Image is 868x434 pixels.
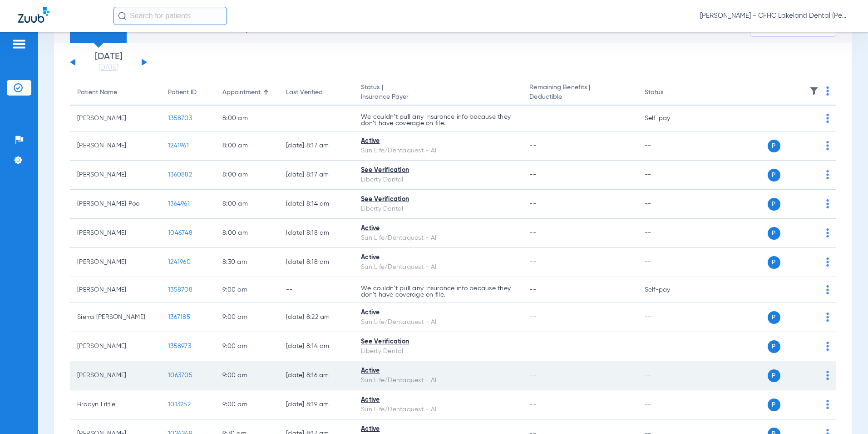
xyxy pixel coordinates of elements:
img: group-dot-blue.svg [826,228,829,237]
td: -- [637,390,699,419]
td: [PERSON_NAME] [70,131,161,161]
p: We couldn’t pull any insurance info because they don’t have coverage on file. [361,114,515,126]
span: P [768,399,780,411]
span: P [768,140,780,152]
img: group-dot-blue.svg [826,313,829,322]
div: Patient ID [168,88,208,97]
span: 1358973 [168,343,191,349]
span: 1358703 [168,115,192,121]
div: Sun Life/Dentaquest - AI [361,146,515,156]
span: 1241960 [168,259,191,265]
div: Sun Life/Dentaquest - AI [361,376,515,385]
td: Self-pay [637,277,699,303]
td: [PERSON_NAME] [70,106,161,131]
td: [DATE] 8:19 AM [279,390,354,419]
span: -- [529,343,536,349]
a: [DATE] [81,63,136,72]
div: Liberty Dental [361,347,515,356]
img: Search Icon [118,12,126,20]
td: 8:00 AM [215,190,279,219]
img: group-dot-blue.svg [826,257,829,267]
div: Patient Name [77,88,153,97]
div: See Verification [361,166,515,175]
td: -- [637,219,699,248]
img: group-dot-blue.svg [826,342,829,351]
span: P [768,256,780,269]
div: Appointment [222,88,261,97]
td: 9:00 AM [215,361,279,390]
span: -- [529,115,536,121]
td: 8:00 AM [215,106,279,131]
td: [PERSON_NAME] [70,332,161,361]
span: 1063705 [168,372,192,378]
div: Patient Name [77,88,117,97]
td: 8:00 AM [215,161,279,190]
td: [DATE] 8:17 AM [279,161,354,190]
img: Zuub Logo [18,7,49,23]
span: P [768,198,780,211]
td: 9:00 AM [215,332,279,361]
td: -- [279,106,354,131]
td: 8:30 AM [215,248,279,277]
span: -- [529,142,536,149]
div: Sun Life/Dentaquest - AI [361,262,515,272]
td: [DATE] 8:17 AM [279,131,354,161]
td: [PERSON_NAME] [70,219,161,248]
div: Liberty Dental [361,175,515,185]
img: group-dot-blue.svg [826,170,829,179]
span: -- [529,172,536,178]
div: Active [361,366,515,376]
span: P [768,340,780,353]
td: 8:00 AM [215,131,279,161]
p: We couldn’t pull any insurance info because they don’t have coverage on file. [361,285,515,298]
span: -- [529,287,536,293]
div: Active [361,253,515,262]
span: -- [529,230,536,236]
td: [PERSON_NAME] Pool [70,190,161,219]
td: -- [637,248,699,277]
div: Chat Widget [823,390,868,434]
span: [PERSON_NAME] - CFHC Lakeland Dental (Peds) [700,11,850,20]
input: Search for patients [113,7,227,25]
span: -- [529,259,536,265]
span: P [768,169,780,182]
span: 1367185 [168,314,190,320]
div: Active [361,424,515,434]
div: Liberty Dental [361,204,515,214]
td: 8:00 AM [215,219,279,248]
img: group-dot-blue.svg [826,141,829,150]
span: P [768,369,780,382]
span: -- [529,201,536,207]
img: group-dot-blue.svg [826,86,829,96]
div: Appointment [222,88,271,97]
th: Remaining Benefits | [522,80,637,106]
span: Insurance Payer [361,92,515,102]
span: P [768,227,780,240]
td: Self-pay [637,106,699,131]
td: 9:00 AM [215,277,279,303]
span: 1360882 [168,172,192,178]
div: Sun Life/Dentaquest - AI [361,405,515,414]
img: filter.svg [809,86,819,96]
div: Last Verified [286,88,346,97]
img: group-dot-blue.svg [826,285,829,294]
span: P [768,311,780,324]
td: [DATE] 8:14 AM [279,190,354,219]
img: group-dot-blue.svg [826,371,829,380]
span: 1046748 [168,230,192,236]
td: [PERSON_NAME] [70,277,161,303]
div: Sun Life/Dentaquest - AI [361,318,515,327]
span: 1241961 [168,142,189,149]
td: [DATE] 8:18 AM [279,248,354,277]
td: [DATE] 8:16 AM [279,361,354,390]
span: Deductible [529,92,630,102]
td: -- [637,361,699,390]
div: See Verification [361,337,515,347]
span: -- [529,372,536,378]
div: See Verification [361,195,515,204]
td: [PERSON_NAME] [70,361,161,390]
div: Sun Life/Dentaquest - AI [361,233,515,243]
img: group-dot-blue.svg [826,114,829,123]
td: [PERSON_NAME] [70,161,161,190]
div: Active [361,224,515,233]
